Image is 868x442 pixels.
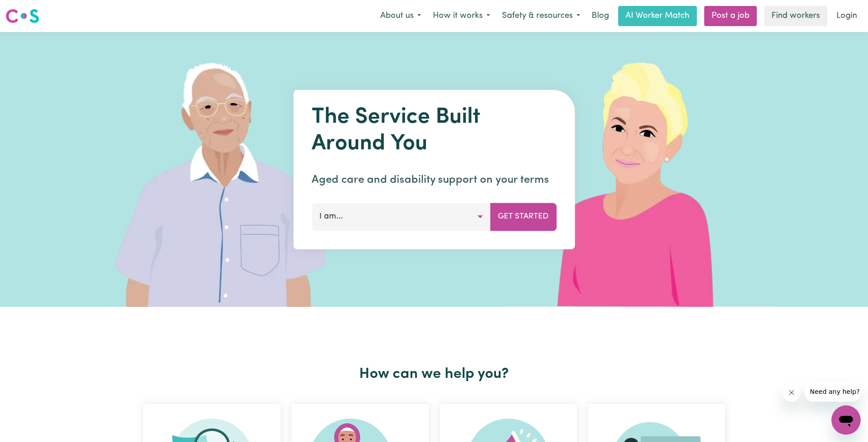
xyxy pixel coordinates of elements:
a: Careseekers logo [5,5,39,27]
a: Post a job [704,6,757,26]
h2: How can we help you? [138,366,731,383]
iframe: Close message [782,383,801,402]
button: Safety & resources [496,6,586,26]
img: Careseekers logo [5,8,39,24]
button: About us [374,6,427,26]
h1: The Service Built Around You [312,104,556,157]
button: I am... [312,203,491,230]
a: Blog [586,6,615,26]
iframe: Message from company [804,382,861,402]
p: Aged care and disability support on your terms [312,172,556,188]
iframe: Button to launch messaging window [831,405,861,435]
a: Login [831,6,863,26]
button: Get Started [490,203,556,230]
button: How it works [427,6,496,26]
a: AI Worker Match [618,6,697,26]
a: Find workers [764,6,827,26]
